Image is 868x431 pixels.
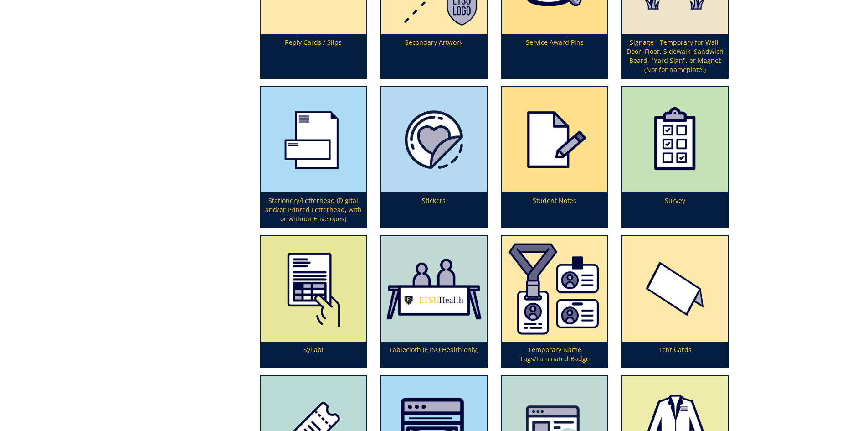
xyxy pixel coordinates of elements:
p: Service Award Pins [502,34,607,78]
a: Temporary Name Tags/Laminated Badge [502,236,607,367]
p: Tablecloth (ETSU Health only) [381,342,487,367]
p: Stationery/Letterhead (Digital and/or Printed Letterhead, with or without Envelopes) [261,192,366,227]
p: Secondary Artwork [381,34,487,78]
a: Tablecloth (ETSU Health only) [381,236,487,367]
img: badges%20and%20temporary%20name%20tags-663cda1b18b768.63062597.png [502,236,607,342]
a: Syllabi [261,236,366,367]
p: Signage - Temporary for Wall, Door, Floor, Sidewalk, Sandwich Board, "Yard Sign", or Magnet (Not ... [622,34,728,78]
p: Reply Cards / Slips [261,34,366,78]
p: Syllabi [261,342,366,367]
p: Student Notes [502,192,607,227]
img: handouts-syllabi-5a8adde18eab49.80887865.png [502,87,607,192]
img: tablecloth-63ce89ec045952.52600954.png [381,236,487,342]
p: Temporary Name Tags/Laminated Badge [502,342,607,367]
a: Tent Cards [622,236,728,367]
a: Stationery/Letterhead (Digital and/or Printed Letterhead, with or without Envelopes) [261,87,366,227]
img: certificateseal-604bc8dddce728.49481014.png [381,87,487,192]
p: Survey [622,192,728,227]
a: Survey [622,87,728,227]
img: letterhead-5949259c4d0423.28022678.png [261,87,366,192]
img: tent-cards-59494cb190bfa6.98199128.png [622,236,728,342]
a: Student Notes [502,87,607,227]
img: handouts-syllabi-5a8addbf0cec46.21078663.png [261,236,366,342]
p: Stickers [381,192,487,227]
p: Tent Cards [622,342,728,367]
a: Stickers [381,87,487,227]
img: survey-5a663e616090e9.10927894.png [622,87,728,192]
